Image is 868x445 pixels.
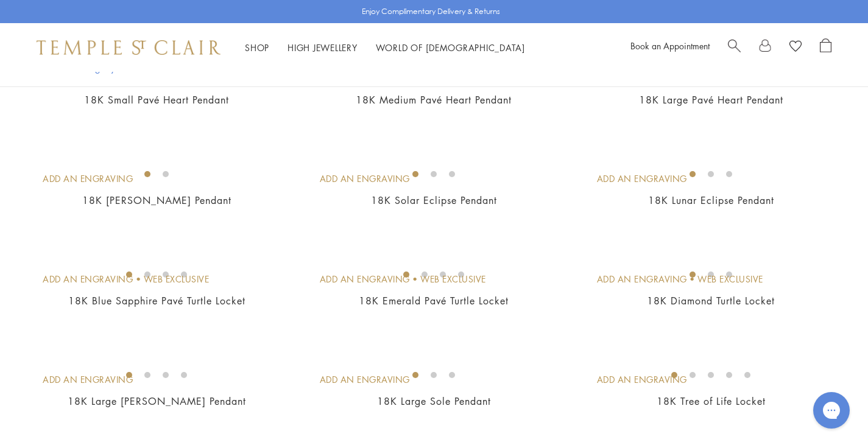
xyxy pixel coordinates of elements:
[288,41,358,54] a: High JewelleryHigh Jewellery
[376,41,525,54] a: World of [DEMOGRAPHIC_DATA]World of [DEMOGRAPHIC_DATA]
[728,38,741,57] a: Search
[597,273,763,286] div: Add An Engraving • Web Exclusive
[377,394,491,408] a: 18K Large Sole Pendant
[820,38,831,57] a: Open Shopping Bag
[37,40,221,55] img: Temple St. Clair
[320,172,410,186] div: Add An Engraving
[630,40,710,52] a: Book an Appointment
[371,194,497,207] a: 18K Solar Eclipse Pendant
[597,373,687,387] div: Add An Engraving
[43,373,133,387] div: Add An Engraving
[597,172,687,186] div: Add An Engraving
[68,394,246,408] a: 18K Large [PERSON_NAME] Pendant
[43,273,209,286] div: Add An Engraving • Web Exclusive
[647,294,775,307] a: 18K Diamond Turtle Locket
[82,194,231,207] a: 18K [PERSON_NAME] Pendant
[245,40,525,55] nav: Main navigation
[43,172,133,186] div: Add An Engraving
[807,388,856,433] iframe: Gorgias live chat messenger
[657,394,766,408] a: 18K Tree of Life Locket
[648,194,774,207] a: 18K Lunar Eclipse Pendant
[362,5,500,18] p: Enjoy Complimentary Delivery & Returns
[320,273,486,286] div: Add An Engraving • Web Exclusive
[245,41,269,54] a: ShopShop
[789,38,802,57] a: View Wishlist
[356,93,512,107] a: 18K Medium Pavé Heart Pendant
[639,93,783,107] a: 18K Large Pavé Heart Pendant
[68,294,245,307] a: 18K Blue Sapphire Pavé Turtle Locket
[84,93,229,107] a: 18K Small Pavé Heart Pendant
[320,373,410,387] div: Add An Engraving
[359,294,509,307] a: 18K Emerald Pavé Turtle Locket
